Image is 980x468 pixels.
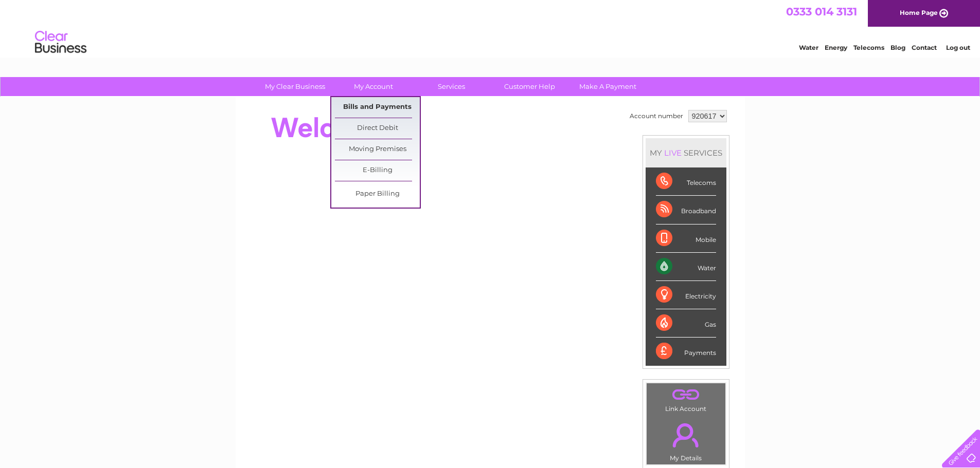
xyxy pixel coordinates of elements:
[662,148,684,158] div: LIVE
[335,139,420,160] a: Moving Premises
[656,281,716,309] div: Electricity
[627,107,686,125] td: Account number
[912,44,937,51] a: Contact
[335,184,420,204] a: Paper Billing
[649,386,723,404] a: .
[649,417,723,453] a: .
[331,77,416,96] a: My Account
[565,77,650,96] a: Make A Payment
[786,5,857,18] a: 0333 014 3131
[656,253,716,281] div: Water
[487,77,572,96] a: Customer Help
[825,44,847,51] a: Energy
[656,309,716,338] div: Gas
[247,6,734,50] div: Clear Business is a trading name of Verastar Limited (registered in [GEOGRAPHIC_DATA] No. 3667643...
[799,44,818,51] a: Water
[890,44,905,51] a: Blog
[656,224,716,253] div: Mobile
[656,196,716,224] div: Broadband
[34,27,87,58] img: logo.png
[646,415,726,465] td: My Details
[335,118,420,139] a: Direct Debit
[335,160,420,181] a: E-Billing
[646,138,726,167] div: MY SERVICES
[656,167,716,196] div: Telecoms
[946,44,970,51] a: Log out
[253,77,337,96] a: My Clear Business
[409,77,494,96] a: Services
[335,97,420,118] a: Bills and Payments
[646,383,726,415] td: Link Account
[853,44,884,51] a: Telecoms
[656,338,716,365] div: Payments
